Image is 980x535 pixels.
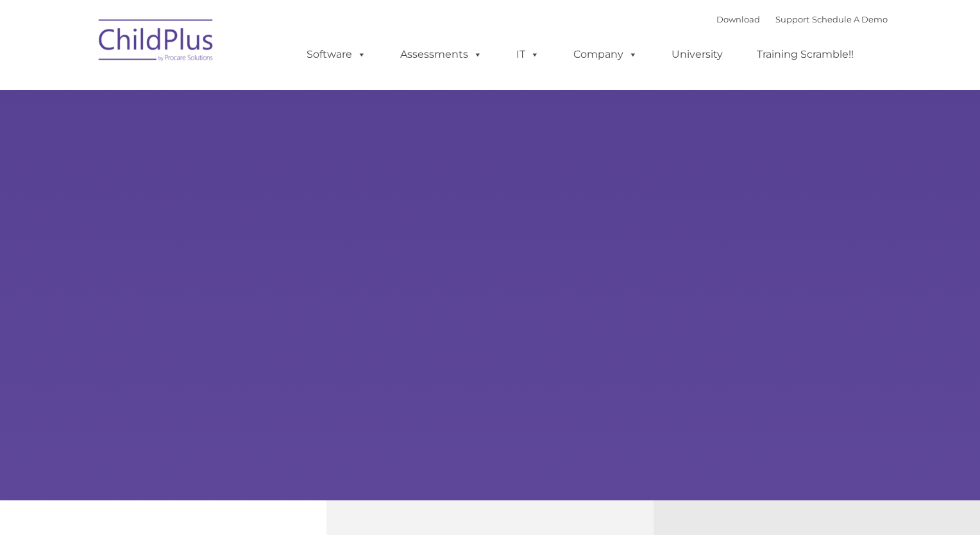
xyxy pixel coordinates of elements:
a: Support [775,14,809,24]
img: ChildPlus by Procare Solutions [92,10,221,74]
a: Download [716,14,760,24]
a: Schedule A Demo [812,14,888,24]
a: Company [561,42,650,67]
a: Training Scramble!! [744,42,866,67]
a: Software [294,42,379,67]
font: | [716,14,888,24]
a: IT [503,42,552,67]
a: Assessments [387,42,495,67]
a: University [659,42,736,67]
